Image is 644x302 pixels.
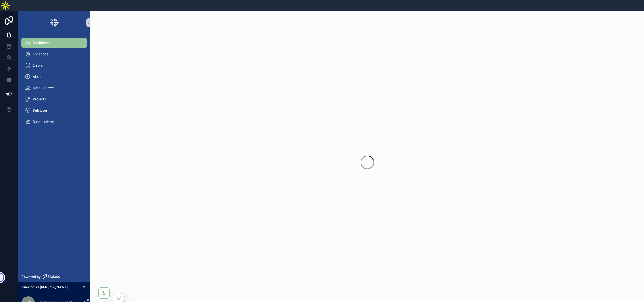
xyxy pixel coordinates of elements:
a: Dashboard [21,38,87,48]
div: scrollable content [18,34,90,134]
span: Sub User [33,108,47,113]
a: Powered by [18,272,90,282]
span: Errors [33,63,43,68]
a: Data Updates [21,117,87,127]
span: Powered by [21,275,41,279]
span: Alerts [33,74,42,79]
a: Alerts [21,72,87,82]
a: Sub User [21,105,87,116]
a: Projects [21,94,87,104]
span: Locations [33,52,48,56]
a: Errors [21,60,87,70]
span: Projects [33,97,46,102]
span: Data Updates [33,120,54,124]
span: Dashboard [33,41,50,45]
a: Data Sources [21,83,87,93]
span: Viewing as [PERSON_NAME] [21,285,68,290]
img: App logo [50,18,59,27]
span: Data Sources [33,86,54,90]
a: Locations [21,49,87,59]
